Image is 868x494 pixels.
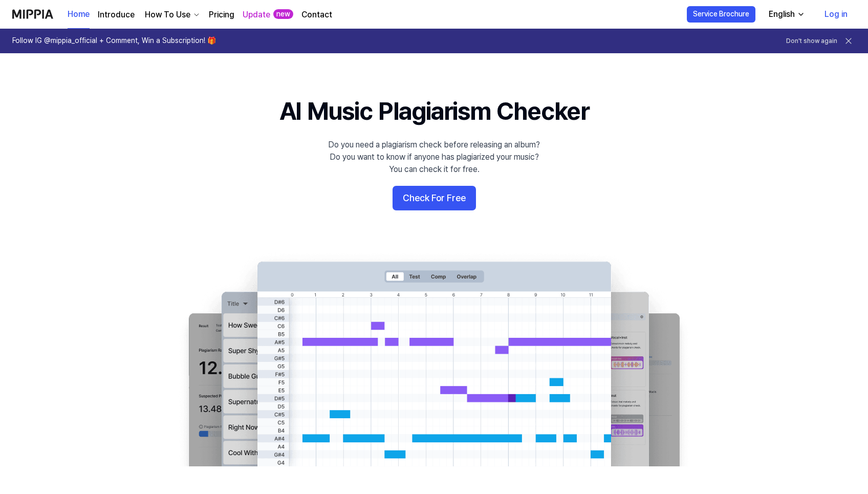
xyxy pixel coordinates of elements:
button: English [761,4,811,25]
div: English [767,8,797,20]
a: Contact [301,9,332,21]
button: Check For Free [393,186,476,210]
div: new [273,9,293,19]
h1: AI Music Plagiarism Checker [279,94,589,128]
div: How To Use [143,9,192,21]
a: Home [68,1,90,29]
img: main Image [168,251,700,466]
button: How To Use [143,9,201,21]
a: Introduce [98,9,135,21]
a: Pricing [209,9,234,21]
h1: Follow IG @mippia_official + Comment, Win a Subscription! 🎁 [12,36,216,46]
button: Service Brochure [687,6,755,23]
a: Update [243,9,270,21]
button: Don't show again [786,37,837,46]
div: Do you need a plagiarism check before releasing an album? Do you want to know if anyone has plagi... [328,139,540,176]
